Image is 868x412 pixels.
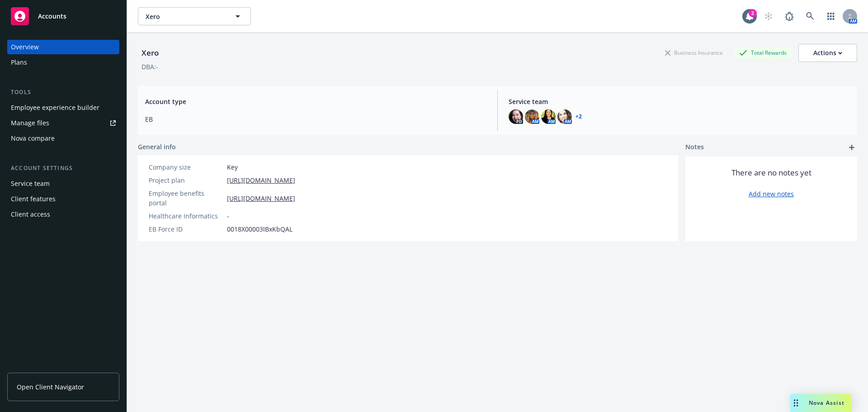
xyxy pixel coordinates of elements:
[11,176,50,191] div: Service team
[227,224,292,234] span: 0018X00003IBxKbQAL
[576,114,582,119] a: +2
[809,399,844,407] span: Nova Assist
[525,109,539,124] img: photo
[11,116,49,130] div: Manage files
[11,131,55,146] div: Nova compare
[138,7,251,25] button: Xero
[7,192,119,206] a: Client features
[557,109,572,124] img: photo
[7,176,119,191] a: Service team
[149,162,223,172] div: Company size
[146,12,224,21] span: Xero
[7,55,119,70] a: Plans
[685,142,704,153] span: Notes
[790,394,852,412] button: Nova Assist
[11,192,56,206] div: Client features
[227,194,295,203] a: [URL][DOMAIN_NAME]
[780,7,798,25] a: Report a Bug
[149,224,223,234] div: EB Force ID
[138,47,162,59] div: Xero
[660,47,727,58] div: Business Insurance
[749,9,757,17] div: 2
[798,44,857,62] button: Actions
[149,211,223,221] div: Healthcare Informatics
[11,55,27,70] div: Plans
[7,207,119,222] a: Client access
[38,13,66,20] span: Accounts
[11,40,39,54] div: Overview
[138,142,176,152] span: General info
[7,100,119,115] a: Employee experience builder
[7,131,119,146] a: Nova compare
[822,7,840,25] a: Switch app
[846,142,857,153] a: add
[149,175,223,185] div: Project plan
[7,40,119,54] a: Overview
[731,167,811,178] span: There are no notes yet
[145,114,486,124] span: EB
[735,47,791,58] div: Total Rewards
[7,4,119,29] a: Accounts
[541,109,556,124] img: photo
[790,394,802,412] div: Drag to move
[7,164,119,173] div: Account settings
[17,382,84,392] span: Open Client Navigator
[227,175,295,185] a: [URL][DOMAIN_NAME]
[11,100,99,115] div: Employee experience builder
[813,44,842,62] div: Actions
[509,97,850,106] span: Service team
[227,211,229,221] span: -
[749,189,794,199] a: Add new notes
[149,189,223,208] div: Employee benefits portal
[142,62,158,71] div: DBA: -
[227,162,238,172] span: Key
[145,97,486,106] span: Account type
[801,7,819,25] a: Search
[759,7,778,25] a: Start snowing
[509,109,523,124] img: photo
[11,207,50,222] div: Client access
[7,116,119,130] a: Manage files
[7,88,119,97] div: Tools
